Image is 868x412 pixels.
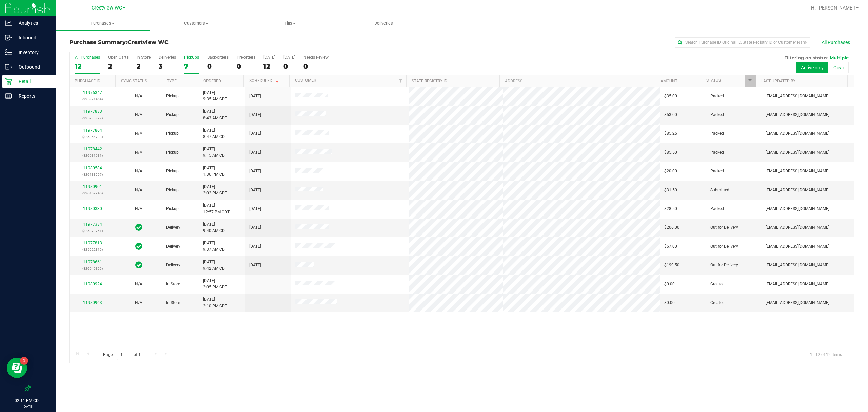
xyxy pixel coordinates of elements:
[5,93,12,99] inline-svg: Reports
[166,281,180,287] span: In-Store
[263,62,275,70] div: 12
[664,112,677,118] span: $53.00
[20,357,28,365] iframe: Resource center unread badge
[135,112,142,118] button: N/A
[83,206,102,211] a: 11980330
[249,206,261,212] span: [DATE]
[3,404,53,409] p: [DATE]
[710,300,725,306] span: Created
[664,243,677,250] span: $67.00
[766,187,829,193] span: [EMAIL_ADDRESS][DOMAIN_NAME]
[135,130,142,137] button: N/A
[203,79,221,83] a: Ordered
[203,296,227,309] span: [DATE] 2:10 PM CDT
[166,262,180,268] span: Delivery
[766,168,829,174] span: [EMAIL_ADDRESS][DOMAIN_NAME]
[12,77,53,86] p: Retail
[237,55,255,60] div: Pre-orders
[337,16,431,31] a: Deliveries
[710,224,738,231] span: Out for Delivery
[203,240,227,253] span: [DATE] 9:37 AM CDT
[135,223,142,232] span: In Sync
[3,398,53,404] p: 02:11 PM CDT
[135,260,142,270] span: In Sync
[283,62,295,70] div: 0
[263,55,275,60] div: [DATE]
[203,165,227,178] span: [DATE] 1:36 PM CDT
[127,39,169,45] span: Crestview WC
[664,300,675,306] span: $0.00
[249,187,261,193] span: [DATE]
[83,166,102,170] a: 11980584
[69,39,331,45] h3: Purchase Summary:
[664,206,677,212] span: $28.50
[12,63,53,71] p: Outbound
[766,206,829,212] span: [EMAIL_ADDRESS][DOMAIN_NAME]
[249,149,261,156] span: [DATE]
[83,300,102,305] a: 11980963
[203,127,227,140] span: [DATE] 8:47 AM CDT
[745,75,756,87] a: Filter
[249,78,280,83] a: Scheduled
[766,130,829,137] span: [EMAIL_ADDRESS][DOMAIN_NAME]
[249,224,261,231] span: [DATE]
[203,259,227,272] span: [DATE] 9:42 AM CDT
[75,62,100,70] div: 12
[167,79,177,83] a: Type
[710,187,729,193] span: Submitted
[203,90,227,102] span: [DATE] 9:35 AM CDT
[135,93,142,99] button: N/A
[7,358,27,378] iframe: Resource center
[5,63,12,70] inline-svg: Outbound
[664,224,679,231] span: $206.00
[121,79,147,83] a: Sync Status
[83,128,102,133] a: 11977864
[710,130,724,137] span: Packed
[135,188,142,192] span: Not Applicable
[166,243,180,250] span: Delivery
[766,149,829,156] span: [EMAIL_ADDRESS][DOMAIN_NAME]
[166,224,180,231] span: Delivery
[207,55,229,60] div: Back-orders
[766,224,829,231] span: [EMAIL_ADDRESS][DOMAIN_NAME]
[135,131,142,136] span: Not Applicable
[766,93,829,99] span: [EMAIL_ADDRESS][DOMAIN_NAME]
[203,184,227,196] span: [DATE] 2:02 PM CDT
[664,93,677,99] span: $35.00
[137,62,151,70] div: 2
[108,55,129,60] div: Open Carts
[135,187,142,193] button: N/A
[166,93,179,99] span: Pickup
[74,246,112,253] p: (325922310)
[710,93,724,99] span: Packed
[249,93,261,99] span: [DATE]
[830,55,849,60] span: Multiple
[203,221,227,234] span: [DATE] 9:40 AM CDT
[829,62,849,73] button: Clear
[249,168,261,174] span: [DATE]
[150,16,243,31] a: Customers
[766,281,829,287] span: [EMAIL_ADDRESS][DOMAIN_NAME]
[135,168,142,174] button: N/A
[766,243,829,250] span: [EMAIL_ADDRESS][DOMAIN_NAME]
[83,222,102,227] a: 11977334
[166,149,179,156] span: Pickup
[56,16,150,31] a: Purchases
[5,20,12,26] inline-svg: Analytics
[135,112,142,117] span: Not Applicable
[137,55,151,60] div: In Store
[203,278,227,291] span: [DATE] 2:05 PM CDT
[5,78,12,85] inline-svg: Retail
[83,282,102,286] a: 11980924
[83,147,102,151] a: 11978442
[766,300,829,306] span: [EMAIL_ADDRESS][DOMAIN_NAME]
[117,350,129,360] input: 1
[166,168,179,174] span: Pickup
[166,130,179,137] span: Pickup
[184,62,199,70] div: 7
[166,187,179,193] span: Pickup
[108,62,129,70] div: 2
[12,92,53,100] p: Reports
[303,62,329,70] div: 0
[135,206,142,212] button: N/A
